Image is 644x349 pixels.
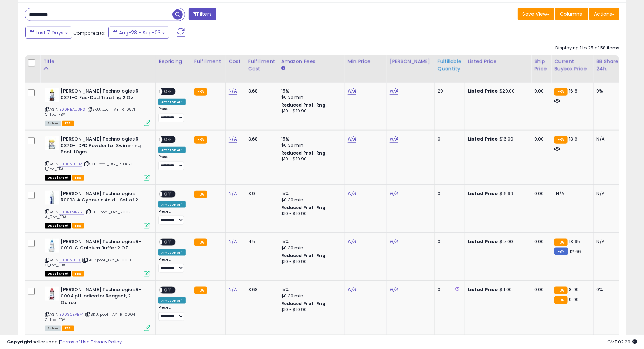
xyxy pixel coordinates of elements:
a: N/A [348,88,356,95]
div: N/A [596,136,619,142]
div: Displaying 1 to 25 of 58 items [555,45,619,52]
div: 0.00 [534,287,546,293]
a: N/A [390,286,398,293]
button: Filters [189,8,216,20]
span: FBA [62,326,74,331]
span: N/A [556,190,564,197]
b: Listed Price: [468,190,500,197]
small: FBA [554,296,567,304]
span: OFF [162,191,174,197]
div: 0% [596,88,619,94]
button: Save View [518,8,554,20]
div: Fulfillment [194,58,223,65]
b: [PERSON_NAME] Technologies R-0010-C Calcium Buffer 2 OZ [61,239,146,253]
a: N/A [390,136,398,143]
b: Reduced Prof. Rng. [281,150,327,156]
div: 0 [438,191,459,197]
button: Aug-28 - Sep-03 [108,27,169,39]
div: 15% [281,287,339,293]
div: Title [43,58,152,65]
small: FBM [554,248,568,255]
div: 0 [438,287,459,293]
span: 13.95 [569,238,581,245]
a: B0002IXJ1M [59,161,82,167]
div: Amazon AI * [158,297,186,304]
b: Listed Price: [468,238,500,245]
div: 0.00 [534,191,546,197]
div: Repricing [158,58,188,65]
img: 41dXUUk+EcL._SL40_.jpg [45,287,59,301]
div: $0.30 min [281,293,339,299]
small: FBA [194,287,207,294]
div: Cost [229,58,242,65]
small: FBA [554,136,567,144]
button: Columns [555,8,588,20]
img: 41u7fifaGKL._SL40_.jpg [45,239,59,253]
div: 0.00 [534,88,546,94]
div: ASIN: [45,88,150,125]
a: B00HEAU3NS [59,107,86,112]
div: ASIN: [45,136,150,180]
div: Amazon Fees [281,58,342,65]
div: $10 - $10.90 [281,307,339,313]
small: FBA [194,191,207,198]
span: | SKU: pool_TAY_R0013-A_2pc_FBA [45,209,134,220]
div: N/A [596,239,619,245]
img: 41oUH3X-99L._SL40_.jpg [45,191,59,205]
div: $0.30 min [281,197,339,203]
b: Listed Price: [468,88,500,94]
div: ASIN: [45,191,150,228]
div: 15% [281,191,339,197]
b: Reduced Prof. Rng. [281,102,327,108]
b: [PERSON_NAME] Technologies R-0870-I DPD Powder for Swimming Pool, 10gm [61,136,146,157]
b: Reduced Prof. Rng. [281,301,327,307]
div: 15% [281,88,339,94]
a: Terms of Use [60,338,90,345]
a: N/A [390,88,398,95]
b: [PERSON_NAME] Technologies R-0004 pH Indicator Reagent, 2 Ounce [61,287,146,308]
div: [PERSON_NAME] [390,58,432,65]
span: OFF [162,287,174,293]
div: $0.30 min [281,245,339,251]
a: N/A [229,136,237,143]
span: 8.99 [569,286,579,293]
a: Privacy Policy [91,338,122,345]
b: [PERSON_NAME] Technologies R-0871-C Fas-Dpd Titrating 2 Oz [61,88,146,103]
div: Amazon AI * [158,201,186,208]
img: 41uFYcGn65L._SL40_.jpg [45,136,59,150]
div: $10 - $10.90 [281,108,339,114]
span: FBA [62,121,74,126]
div: $0.30 min [281,94,339,101]
span: FBA [72,271,84,277]
div: $17.00 [468,239,526,245]
span: | SKU: pool_TAY_R-0004-C_1pc_FBA [45,312,137,322]
b: [PERSON_NAME] Technologies R0013-A Cyanuric Acid - Set of 2 [61,191,146,205]
span: 9.99 [569,296,579,303]
span: All listings currently available for purchase on Amazon [45,121,61,126]
a: N/A [348,136,356,143]
div: 0 [438,239,459,245]
a: B09RTMR75J [59,209,84,215]
span: 13.6 [569,136,578,142]
div: $10 - $10.90 [281,156,339,162]
a: N/A [348,286,356,293]
a: N/A [229,88,237,95]
a: B0002IXIQI [59,257,81,263]
span: | SKU: pool_TAY_R-0870-I_1pc_FBA [45,161,136,172]
div: Preset: [158,257,186,273]
div: 4.5 [248,239,273,245]
span: FBA [72,175,84,181]
a: B0030EVB74 [59,312,84,317]
div: Ship Price [534,58,548,73]
b: Reduced Prof. Rng. [281,253,327,259]
span: Last 7 Days [36,29,63,36]
div: 15% [281,136,339,142]
div: $11.00 [468,287,526,293]
div: Preset: [158,305,186,321]
span: OFF [162,239,174,245]
a: N/A [390,190,398,197]
div: Preset: [158,155,186,170]
div: 3.68 [248,287,273,293]
span: Aug-28 - Sep-03 [119,29,161,36]
div: Preset: [158,107,186,122]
